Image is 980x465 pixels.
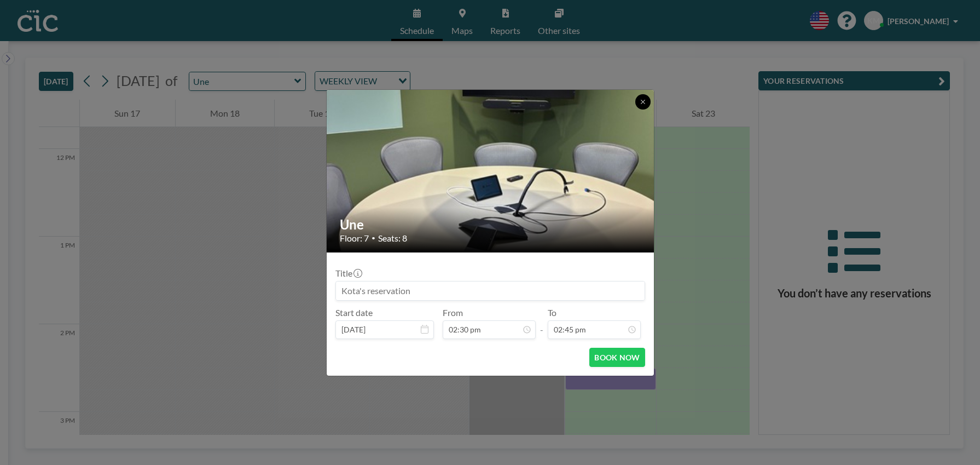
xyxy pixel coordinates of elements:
[336,282,645,300] input: Kota's reservation
[335,268,361,279] label: Title
[335,307,373,318] label: Start date
[540,311,543,335] span: -
[548,307,556,318] label: To
[372,234,375,242] span: •
[378,233,407,244] span: Seats: 8
[340,216,642,233] h2: Une
[443,307,463,318] label: From
[589,348,645,367] button: BOOK NOW
[340,233,369,244] span: Floor: 7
